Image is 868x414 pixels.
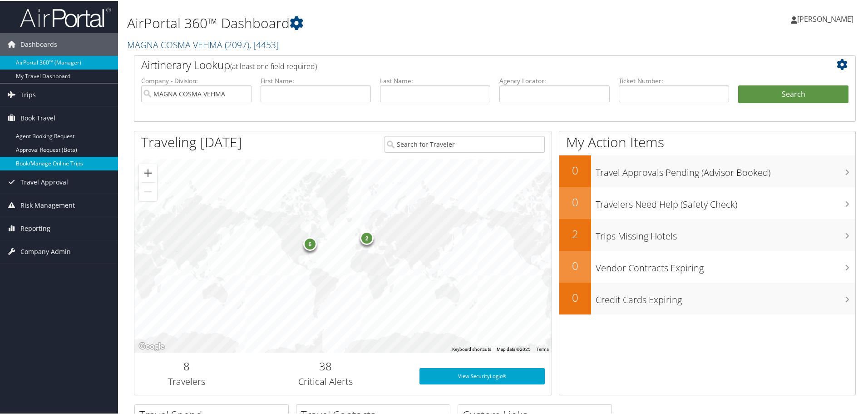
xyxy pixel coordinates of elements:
[559,225,591,241] h2: 2
[791,5,863,32] a: [PERSON_NAME]
[738,85,848,103] button: Search
[559,194,591,209] h2: 0
[559,250,855,282] a: 0Vendor Contracts Expiring
[559,186,855,218] a: 0Travelers Need Help (Safety Check)
[141,374,232,387] h3: Travelers
[559,257,591,273] h2: 0
[536,346,549,351] a: Terms (opens in new tab)
[596,256,855,274] h3: Vendor Contracts Expiring
[497,346,531,351] span: Map data ©2025
[20,239,71,262] span: Company Admin
[139,182,157,200] button: Zoom out
[127,38,279,50] a: MAGNA COSMA VEHMA
[559,162,591,177] h2: 0
[20,193,75,216] span: Risk Management
[559,282,855,314] a: 0Credit Cards Expiring
[225,38,249,50] span: ( 2097 )
[20,32,57,55] span: Dashboards
[596,161,855,178] h3: Travel Approvals Pending (Advisor Booked)
[360,230,374,244] div: 2
[20,170,68,193] span: Travel Approval
[559,289,591,304] h2: 0
[797,13,853,23] span: [PERSON_NAME]
[141,56,789,72] h2: Airtinerary Lookup
[246,358,406,373] h2: 38
[559,218,855,250] a: 2Trips Missing Hotels
[559,132,855,151] h1: My Action Items
[596,224,855,242] h3: Trips Missing Hotels
[141,132,242,151] h1: Traveling [DATE]
[230,60,317,70] span: (at least one field required)
[139,163,157,181] button: Zoom in
[559,155,855,186] a: 0Travel Approvals Pending (Advisor Booked)
[20,106,55,129] span: Book Travel
[303,236,316,249] div: 6
[249,38,279,50] span: , [ 4453 ]
[137,340,167,352] img: Google
[596,193,855,210] h3: Travelers Need Help (Safety Check)
[619,75,729,85] label: Ticket Number:
[127,13,617,32] h1: AirPortal 360™ Dashboard
[452,345,491,352] button: Keyboard shortcuts
[385,135,545,152] input: Search for Traveler
[137,340,167,352] a: Open this area in Google Maps (opens a new window)
[20,83,36,105] span: Trips
[20,6,111,27] img: airportal-logo.png
[141,75,252,85] label: Company - Division:
[380,75,490,85] label: Last Name:
[20,216,50,239] span: Reporting
[141,358,232,373] h2: 8
[261,75,371,85] label: First Name:
[596,288,855,305] h3: Credit Cards Expiring
[419,367,545,384] a: View SecurityLogic®
[246,374,406,387] h3: Critical Alerts
[499,75,610,85] label: Agency Locator:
